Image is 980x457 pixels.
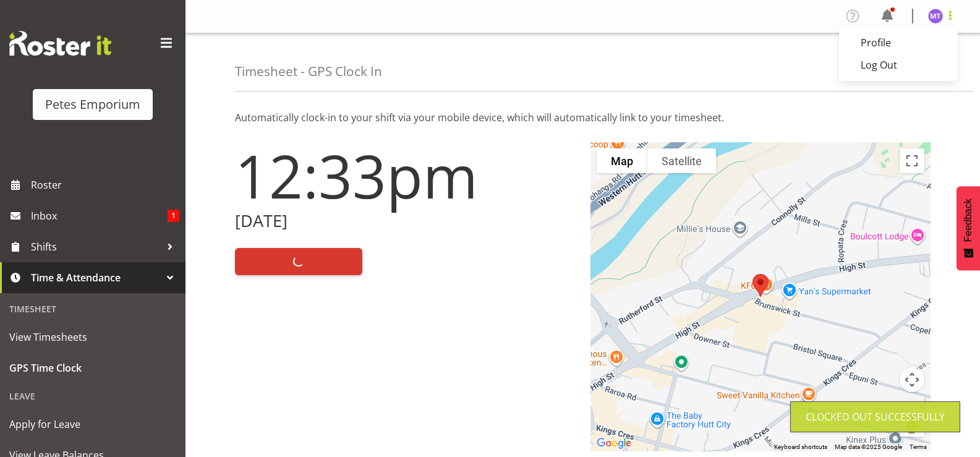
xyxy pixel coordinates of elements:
[839,54,958,76] a: Log Out
[3,383,182,409] div: Leave
[31,237,161,256] span: Shifts
[9,328,176,346] span: View Timesheets
[45,95,140,114] div: Petes Emporium
[9,415,176,434] span: Apply for Leave
[594,435,634,451] a: Open this area in Google Maps (opens a new window)
[235,110,931,125] p: Automatically clock-in to your shift via your mobile device, which will automatically link to you...
[31,268,161,287] span: Time & Attendance
[774,443,827,451] button: Keyboard shortcuts
[235,211,576,231] h2: [DATE]
[168,210,179,222] span: 1
[806,409,945,424] div: Clocked out Successfully
[3,296,182,322] div: Timesheet
[3,409,182,440] a: Apply for Leave
[900,367,924,392] button: Map camera controls
[963,199,974,242] span: Feedback
[839,32,958,54] a: Profile
[9,31,111,56] img: Rosterit website logo
[647,148,716,173] button: Show satellite imagery
[835,443,902,450] span: Map data ©2025 Google
[3,352,182,383] a: GPS Time Clock
[910,443,927,450] a: Terms (opens in new tab)
[957,186,980,270] button: Feedback - Show survey
[235,142,576,209] h1: 12:33pm
[235,64,382,79] h4: Timesheet - GPS Clock In
[597,148,647,173] button: Show street map
[928,9,943,23] img: mya-taupawa-birkhead5814.jpg
[594,435,634,451] img: Google
[900,148,924,173] button: Toggle fullscreen view
[31,207,168,225] span: Inbox
[9,359,176,377] span: GPS Time Clock
[3,322,182,352] a: View Timesheets
[31,176,179,194] span: Roster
